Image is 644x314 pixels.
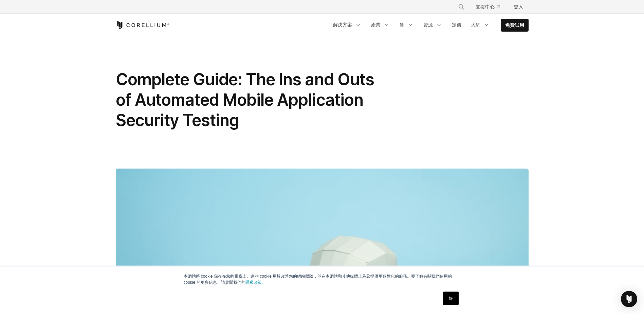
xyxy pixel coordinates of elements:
a: 科瑞利姆首頁 [116,21,170,29]
font: 解決方案 [333,21,352,28]
a: 好 [443,292,459,305]
button: 尋 [455,1,467,13]
font: 支援中心 [476,3,495,10]
font: 大約 [471,21,480,28]
div: 導覽功能表 [450,1,529,13]
a: 定價 [448,19,465,31]
span: Complete Guide: The Ins and Outs of Automated Mobile Application Security Testing [116,69,374,130]
a: 隱私政策。 [245,280,266,285]
div: 打開對講信使 [621,291,637,307]
font: 資源 [423,21,433,28]
font: 貨 [400,21,404,28]
div: 導覽功能表 [329,19,529,32]
font: 產業 [371,21,381,28]
p: 本網站將 cookie 儲存在您的電腦上。這些 cookie 用於改善您的網站體驗，並在本網站和其他媒體上為您提供更個性化的服務。要了解有關我們使用的 cookie 的更多信息，請參閱我們的 [184,273,461,285]
a: 免費試用 [501,19,528,31]
a: 登入 [508,1,529,13]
